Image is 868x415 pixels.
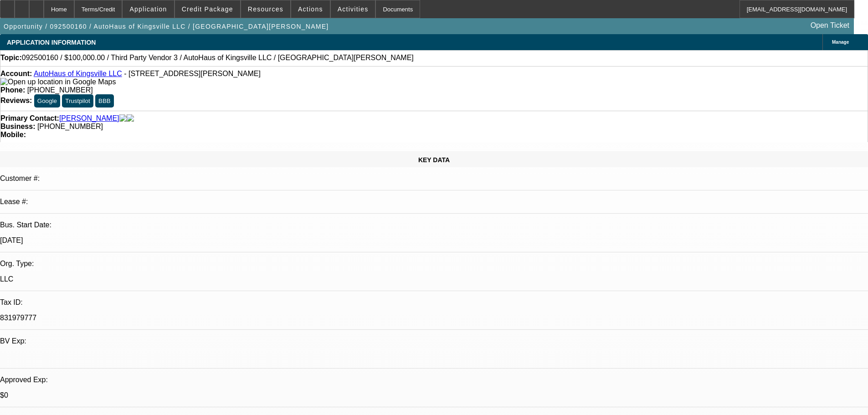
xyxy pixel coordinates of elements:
strong: Account: [0,70,32,77]
button: Actions [291,0,330,18]
span: - [STREET_ADDRESS][PERSON_NAME] [124,70,261,77]
button: Google [34,94,60,108]
button: Activities [331,0,375,18]
a: View Google Maps [0,78,116,86]
button: Application [123,0,174,18]
span: Activities [338,5,369,13]
strong: Mobile: [0,131,26,138]
span: Resources [248,5,283,13]
a: [PERSON_NAME] [59,114,119,123]
span: [PHONE_NUMBER] [37,123,103,130]
a: AutoHaus of Kingsville LLC [34,70,122,77]
span: 092500160 / $100,000.00 / Third Party Vendor 3 / AutoHaus of Kingsville LLC / [GEOGRAPHIC_DATA][P... [22,54,414,62]
span: APPLICATION INFORMATION [7,39,96,46]
strong: Topic: [0,54,22,62]
strong: Primary Contact: [0,114,59,123]
span: Application [129,5,167,13]
span: Manage [832,40,849,45]
strong: Business: [0,123,35,130]
span: KEY DATA [418,156,450,164]
span: Actions [298,5,323,13]
img: facebook-icon.png [119,114,127,123]
button: Resources [241,0,290,18]
strong: Reviews: [0,97,32,104]
a: Open Ticket [807,18,853,33]
button: Trustpilot [62,94,93,108]
button: BBB [95,94,114,108]
span: Credit Package [182,5,233,13]
span: [PHONE_NUMBER] [27,86,93,94]
img: Open up location in Google Maps [0,78,116,86]
img: linkedin-icon.png [127,114,134,123]
button: Credit Package [175,0,240,18]
strong: Phone: [0,86,25,94]
span: Opportunity / 092500160 / AutoHaus of Kingsville LLC / [GEOGRAPHIC_DATA][PERSON_NAME] [4,23,329,30]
